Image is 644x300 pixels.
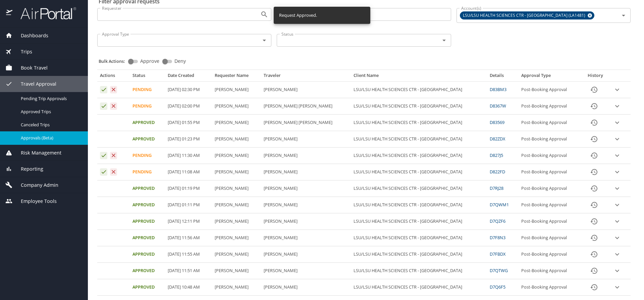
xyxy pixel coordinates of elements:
td: Post-Booking Approval [519,115,581,131]
span: Book Travel [12,64,48,72]
button: History [586,180,602,197]
span: Company Admin [12,181,58,189]
th: Actions [97,73,130,81]
td: Approved [130,230,165,246]
td: LSU/LSU HEALTH SCIENCES CTR - [GEOGRAPHIC_DATA] [351,131,487,147]
a: D83BM3 [490,86,506,92]
td: [PERSON_NAME] [212,197,261,213]
button: History [586,82,602,98]
td: Post-Booking Approval [519,213,581,230]
span: Employee Tools [12,198,57,205]
td: [PERSON_NAME] [212,230,261,246]
button: History [586,263,602,279]
td: Post-Booking Approval [519,230,581,246]
a: D827J5 [490,152,503,158]
td: LSU/LSU HEALTH SCIENCES CTR - [GEOGRAPHIC_DATA] [351,213,487,230]
span: Trips [12,48,32,55]
td: LSU/LSU HEALTH SCIENCES CTR - [GEOGRAPHIC_DATA] [351,197,487,213]
button: expand row [612,134,622,144]
td: Post-Booking Approval [519,197,581,213]
td: [PERSON_NAME] [PERSON_NAME] [261,98,351,115]
button: History [586,98,602,114]
div: Request Approved. [279,9,317,22]
a: D7Q6F5 [490,284,505,290]
td: [DATE] 11:30 AM [165,147,212,164]
td: [PERSON_NAME] [212,213,261,230]
button: Deny request [110,168,117,176]
td: Post-Booking Approval [519,98,581,115]
td: [PERSON_NAME] [212,98,261,115]
span: Approvals (Beta) [21,135,80,141]
button: expand row [612,216,622,226]
td: [DATE] 11:08 AM [165,164,212,180]
td: LSU/LSU HEALTH SCIENCES CTR - [GEOGRAPHIC_DATA] [351,164,487,180]
td: [DATE] 02:00 PM [165,98,212,115]
td: LSU/LSU HEALTH SCIENCES CTR - [GEOGRAPHIC_DATA] [351,279,487,296]
button: History [586,197,602,213]
td: LSU/LSU HEALTH SCIENCES CTR - [GEOGRAPHIC_DATA] [351,180,487,197]
button: Deny request [110,86,117,93]
button: History [586,131,602,147]
button: expand row [612,249,622,259]
p: Bulk Actions: [99,58,130,64]
th: Status [130,73,165,81]
th: Date Created [165,73,212,81]
td: Post-Booking Approval [519,164,581,180]
button: expand row [612,101,622,111]
a: D82ZDX [490,136,505,142]
button: expand row [612,151,622,161]
th: Approval Type [519,73,581,81]
td: Approved [130,246,165,263]
td: Approved [130,180,165,197]
td: [DATE] 01:23 PM [165,131,212,147]
td: Approved [130,131,165,147]
button: Deny request [110,152,117,159]
a: D83569 [490,119,504,125]
td: [PERSON_NAME] [261,82,351,98]
td: [DATE] 10:48 AM [165,279,212,296]
td: Post-Booking Approval [519,279,581,296]
td: Approved [130,263,165,279]
td: Post-Booking Approval [519,131,581,147]
td: [PERSON_NAME] [212,115,261,131]
td: Post-Booking Approval [519,147,581,164]
button: Approve request [100,152,107,159]
button: Open [260,36,269,45]
button: History [586,164,602,180]
button: History [586,279,602,295]
td: Approved [130,213,165,230]
td: [PERSON_NAME] [261,164,351,180]
td: [DATE] 01:55 PM [165,115,212,131]
div: LSU/LSU HEALTH SCIENCES CTR - [GEOGRAPHIC_DATA] (LA1481) [460,11,594,19]
th: Client Name [351,73,487,81]
td: Post-Booking Approval [519,246,581,263]
a: D7QZF6 [490,218,505,224]
td: [DATE] 11:55 AM [165,246,212,263]
button: Approve request [100,86,107,93]
button: History [586,230,602,246]
td: [DATE] 12:11 PM [165,213,212,230]
button: Open [260,10,269,19]
td: [PERSON_NAME] [261,180,351,197]
span: Approve [140,59,159,63]
td: Approved [130,279,165,296]
td: [DATE] 01:19 PM [165,180,212,197]
span: Deny [174,59,186,63]
td: [PERSON_NAME] [212,263,261,279]
a: D7QWM1 [490,202,509,208]
td: LSU/LSU HEALTH SCIENCES CTR - [GEOGRAPHIC_DATA] [351,82,487,98]
button: History [586,213,602,229]
td: [PERSON_NAME] [261,213,351,230]
span: Approved Trips [21,109,80,115]
button: History [586,246,602,262]
span: Risk Management [12,149,61,157]
button: Open [619,11,628,20]
img: icon-airportal.png [6,7,13,20]
span: Pending Trip Approvals [21,95,80,102]
td: [PERSON_NAME] [212,180,261,197]
td: Approved [130,197,165,213]
td: LSU/LSU HEALTH SCIENCES CTR - [GEOGRAPHIC_DATA] [351,98,487,115]
td: Pending [130,82,165,98]
button: expand row [612,118,622,128]
td: [PERSON_NAME] [212,147,261,164]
